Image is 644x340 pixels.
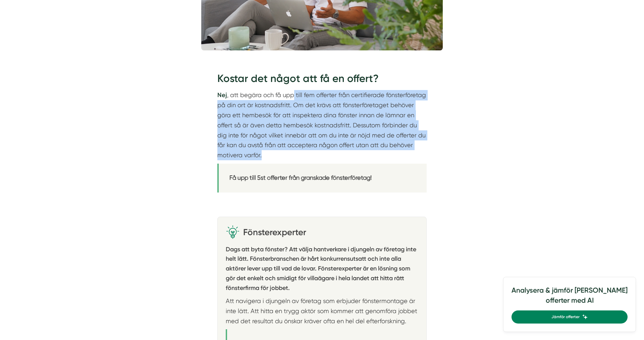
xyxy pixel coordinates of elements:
[217,164,427,193] blockquote: Få upp till 5st offerter från granskade fönsterföretag!
[217,91,227,99] strong: Nej
[551,314,580,320] span: Jämför offerter
[217,71,427,90] h2: Kostar det något att få en offert?
[512,285,628,310] h4: Analysera & jämför [PERSON_NAME] offerter med AI
[512,310,628,324] a: Jämför offerter
[226,296,418,326] p: Att navigera i djungeln av företag som erbjuder fönstermontage är inte lätt. Att hitta en trygg a...
[243,225,306,239] h3: Fönsterexperter
[226,246,416,292] strong: Dags att byta fönster? Att välja hantverkare i djungeln av företag inte helt lätt. Fönsterbransch...
[217,90,427,160] p: , att begära och få upp till fem offerter från certifierade fönsterföretag på din ort är kostnads...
